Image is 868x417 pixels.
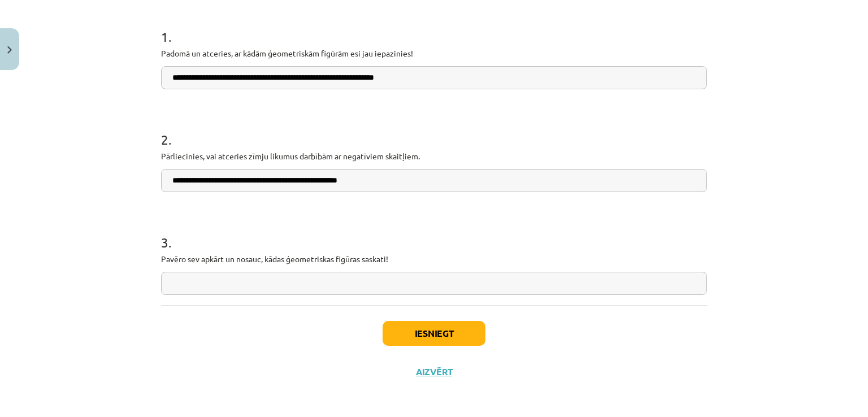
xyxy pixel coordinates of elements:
p: Pavēro sev apkārt un nosauc, kādas ģeometriskas figūras saskati! [161,253,707,265]
button: Iesniegt [383,321,485,346]
button: Aizvērt [413,366,455,377]
h1: 3 . [161,215,707,250]
img: icon-close-lesson-0947bae3869378f0d4975bcd49f059093ad1ed9edebbc8119c70593378902aed.svg [7,46,12,54]
p: Padomā un atceries, ar kādām ģeometriskām figūrām esi jau iepazinies! [161,47,707,59]
p: Pārliecinies, vai atceries zīmju likumus darbībām ar negatīviem skaitļiem. [161,150,707,162]
h1: 1 . [161,9,707,44]
h1: 2 . [161,112,707,147]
